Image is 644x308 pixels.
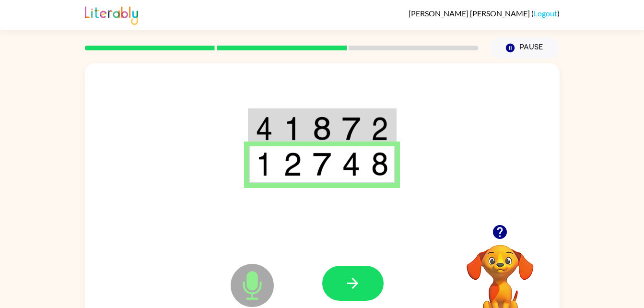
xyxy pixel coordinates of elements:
img: 7 [313,152,331,176]
img: 8 [371,152,388,176]
button: Pause [490,37,560,59]
div: ( ) [409,9,560,18]
img: 7 [342,117,360,141]
img: 4 [342,152,360,176]
img: 1 [256,152,273,176]
img: 2 [283,152,302,176]
img: 1 [283,117,302,141]
img: Literably [85,4,138,25]
span: [PERSON_NAME] [PERSON_NAME] [409,9,531,18]
img: 4 [256,117,273,141]
img: 8 [313,117,331,141]
a: Logout [534,9,557,18]
img: 2 [371,117,388,141]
